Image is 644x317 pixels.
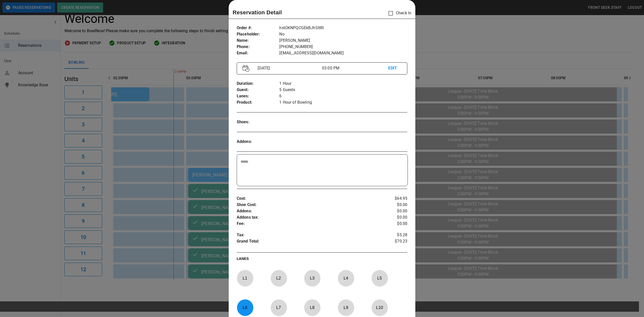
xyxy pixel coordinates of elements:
p: 5 Guests [279,87,407,93]
p: L 7 [270,302,287,313]
p: L 9 [338,302,354,313]
p: Product : [237,99,279,106]
p: Shoe Cost : [237,202,379,208]
p: L 3 [304,272,320,284]
p: No [279,31,407,37]
p: L 10 [371,302,388,313]
p: L 1 [237,272,253,284]
p: 6 [279,93,407,99]
p: $0.00 [379,221,407,227]
p: L 2 [270,272,287,284]
p: [PERSON_NAME] [279,37,407,44]
p: [EMAIL_ADDRESS][DOMAIN_NAME] [279,50,407,56]
p: Addons tax : [237,214,379,221]
p: Check In [385,8,411,19]
p: Lanes : [237,93,279,99]
p: 1 Hour of Bowling [279,99,407,106]
p: Fee : [237,221,379,227]
p: $0.00 [379,214,407,221]
p: L 6 [237,302,253,313]
p: Placeholder : [237,31,279,37]
p: hstOKNPQCGEkBJhSItRI [279,25,407,31]
p: Addons : [237,208,379,214]
p: 03:00 PM [322,65,388,71]
p: $5.28 [379,232,407,238]
p: Tax : [237,232,379,238]
p: Reservation Detail [233,8,282,17]
p: L 5 [371,272,388,284]
img: Vector [243,65,250,72]
p: [PHONE_NUMBER] [279,44,407,50]
p: Name : [237,37,279,44]
p: L 8 [304,302,320,313]
p: Order # : [237,25,279,31]
p: Shoes : [237,119,279,125]
p: [DATE] [256,65,322,71]
p: $64.95 [379,195,407,202]
p: Guest : [237,87,279,93]
p: 1 Hour [279,81,407,87]
p: Grand Total : [237,238,379,246]
p: Cost : [237,195,379,202]
p: $0.00 [379,208,407,214]
p: L 4 [338,272,354,284]
p: EDIT [388,65,401,71]
p: Duration : [237,81,279,87]
p: Phone : [237,44,279,50]
p: $0.00 [379,202,407,208]
p: $70.23 [379,238,407,246]
p: Addons : [237,139,279,145]
p: LANES [237,256,407,263]
p: Email : [237,50,279,56]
